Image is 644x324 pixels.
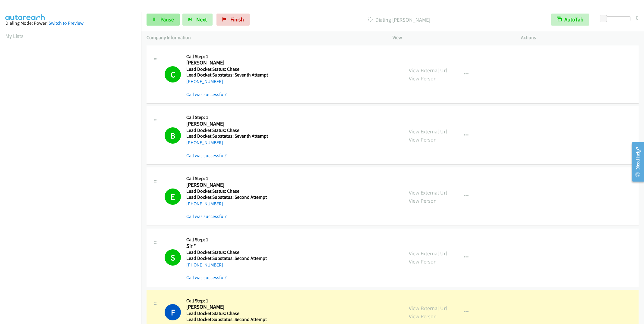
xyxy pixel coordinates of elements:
[409,75,437,82] a: View Person
[186,54,268,60] h5: Call Step: 1
[409,250,447,257] a: View External Url
[521,34,639,41] p: Actions
[186,182,267,188] h2: [PERSON_NAME]
[186,79,223,84] a: [PHONE_NUMBER]
[258,16,540,24] p: Dialing [PERSON_NAME]
[186,188,267,194] h5: Lead Docket Status: Chase
[627,138,644,186] iframe: Resource Center
[186,72,268,78] h5: Lead Docket Substatus: Seventh Attempt
[165,66,181,83] h1: C
[147,14,180,26] a: Pause
[186,153,227,158] a: Call was successful?
[409,313,437,320] a: View Person
[409,128,447,135] a: View External Url
[216,14,250,26] a: Finish
[186,249,267,255] h5: Lead Docket Status: Chase
[186,275,227,280] a: Call was successful?
[186,59,267,66] h2: [PERSON_NAME]
[551,14,589,26] button: AutoTab
[186,298,267,304] h5: Call Step: 1
[186,213,227,219] a: Call was successful?
[160,16,174,23] span: Pause
[186,243,267,250] h2: Sir *
[409,197,437,204] a: View Person
[186,66,268,72] h5: Lead Docket Status: Chase
[147,34,382,41] p: Company Information
[186,176,267,182] h5: Call Step: 1
[186,237,267,243] h5: Call Step: 1
[409,305,447,312] a: View External Url
[186,310,267,316] h5: Lead Docket Status: Chase
[230,16,244,23] span: Finish
[49,20,84,26] a: Switch to Preview
[409,189,447,196] a: View External Url
[5,20,136,27] div: Dialing Mode: Power |
[186,140,223,145] a: [PHONE_NUMBER]
[186,127,268,133] h5: Lead Docket Status: Chase
[409,136,437,143] a: View Person
[186,316,267,322] h5: Lead Docket Substatus: Second Attempt
[409,67,447,74] a: View External Url
[186,201,223,207] a: [PHONE_NUMBER]
[165,127,181,144] h1: B
[165,188,181,205] h1: E
[186,114,268,120] h5: Call Step: 1
[5,33,24,39] a: My Lists
[186,120,267,127] h2: [PERSON_NAME]
[186,304,267,310] h2: [PERSON_NAME]
[186,262,223,268] a: [PHONE_NUMBER]
[393,34,510,41] p: View
[603,16,630,21] div: Delay between calls (in seconds)
[186,194,267,200] h5: Lead Docket Substatus: Second Attempt
[636,14,639,22] div: 0
[186,133,268,139] h5: Lead Docket Substatus: Seventh Attempt
[182,14,213,26] button: Next
[165,304,181,320] h1: F
[409,258,437,265] a: View Person
[196,16,207,23] span: Next
[186,255,267,261] h5: Lead Docket Substatus: Second Attempt
[165,249,181,266] h1: S
[186,92,227,97] a: Call was successful?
